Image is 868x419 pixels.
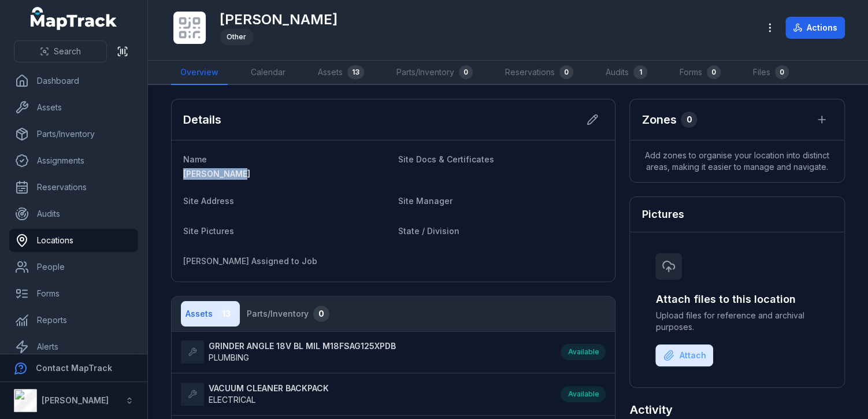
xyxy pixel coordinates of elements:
span: Site Manager [398,196,452,206]
span: ELECTRICAL [209,395,255,405]
a: Overview [171,61,228,85]
span: Site Docs & Certificates [398,154,494,164]
strong: [PERSON_NAME] [42,395,109,405]
button: Assets13 [181,301,240,327]
a: Forms [9,282,138,305]
span: Add zones to organise your location into distinct areas, making it easier to manage and navigate. [630,140,844,182]
div: Available [561,386,606,402]
div: 0 [707,65,721,79]
div: Other [220,29,253,45]
div: 0 [775,65,789,79]
h3: Pictures [641,206,684,223]
span: Site Address [183,196,234,206]
a: Assignments [9,149,138,172]
a: Alerts [9,335,138,358]
h3: Attach files to this location [655,291,819,307]
a: Files0 [744,61,798,85]
a: GRINDER ANGLE 18V BL MIL M18FSAG125XPDBPLUMBING [181,340,549,364]
strong: VACUUM CLEANER BACKPACK [209,383,329,394]
div: Available [561,344,606,360]
span: Search [54,46,81,57]
a: Reservations [9,176,138,199]
button: Parts/Inventory0 [242,301,334,327]
span: Name [183,154,207,164]
span: Upload files for reference and archival purposes. [655,310,819,333]
button: Actions [785,17,845,39]
a: Parts/Inventory [9,123,138,146]
a: Assets13 [309,61,373,85]
a: Audits [9,202,138,225]
div: 13 [347,65,364,79]
h2: Activity [629,402,672,418]
div: 0 [459,65,473,79]
a: Locations [9,229,138,252]
a: Dashboard [9,69,138,92]
div: 0 [559,65,573,79]
div: 0 [681,112,697,128]
a: Parts/Inventory0 [387,61,482,85]
div: 1 [633,65,647,79]
strong: Contact MapTrack [36,363,112,373]
a: People [9,255,138,279]
a: MapTrack [31,7,117,30]
strong: GRINDER ANGLE 18V BL MIL M18FSAG125XPDB [209,340,396,352]
button: Attach [655,344,713,366]
span: State / Division [398,226,459,236]
span: Site Pictures [183,226,234,236]
div: 0 [313,306,329,322]
a: Calendar [242,61,295,85]
h2: Zones [641,112,676,128]
a: Assets [9,96,138,119]
h1: [PERSON_NAME] [220,10,337,29]
a: Forms0 [670,61,730,85]
div: 13 [217,306,235,322]
a: Reservations0 [496,61,583,85]
button: Search [14,40,107,62]
span: [PERSON_NAME] [183,169,250,179]
span: PLUMBING [209,353,249,362]
a: Audits1 [596,61,656,85]
span: [PERSON_NAME] Assigned to Job [183,256,317,266]
a: VACUUM CLEANER BACKPACKELECTRICAL [181,383,549,406]
h2: Details [183,112,221,128]
a: Reports [9,309,138,332]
